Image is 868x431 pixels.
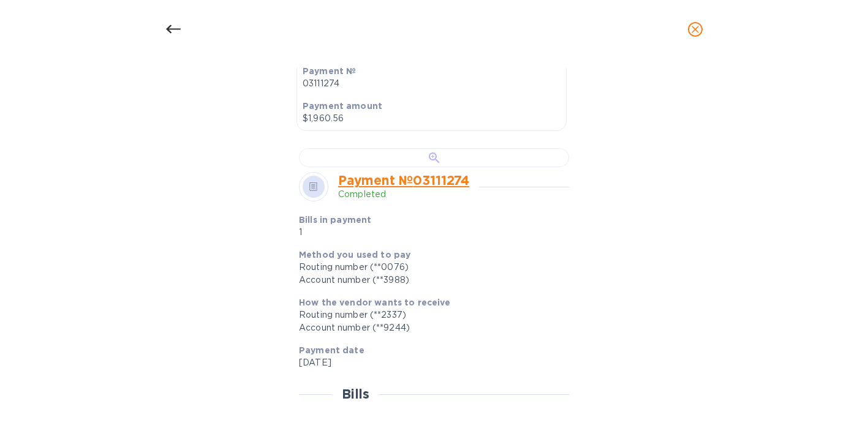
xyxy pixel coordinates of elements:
p: Completed [338,188,469,201]
div: Routing number (**0076) [299,261,559,274]
p: $1,960.56 [303,112,560,125]
div: Account number (**9244) [299,321,559,334]
b: Method you used to pay [299,250,410,260]
a: Payment № 03111274 [338,173,469,188]
b: Payment № [303,66,356,76]
div: Account number (**3988) [299,274,559,287]
p: 03111274 [303,77,560,90]
b: Payment date [299,345,364,355]
p: [DATE] [299,356,559,369]
b: Payment amount [303,101,382,111]
b: How the vendor wants to receive [299,298,451,307]
h2: Bills [342,386,369,402]
div: Routing number (**2337) [299,309,559,321]
b: Bills in payment [299,215,371,225]
p: 1 [299,226,472,239]
button: close [681,15,710,44]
